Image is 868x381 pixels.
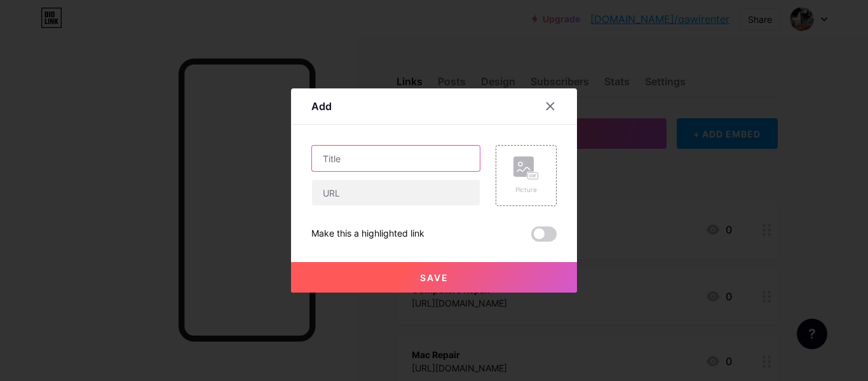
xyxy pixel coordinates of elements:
div: Picture [513,185,539,195]
span: Save [420,272,449,283]
input: Title [312,146,480,171]
button: Save [291,262,577,293]
input: URL [312,180,480,205]
div: Make this a highlighted link [311,226,424,242]
div: Add [311,99,332,114]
